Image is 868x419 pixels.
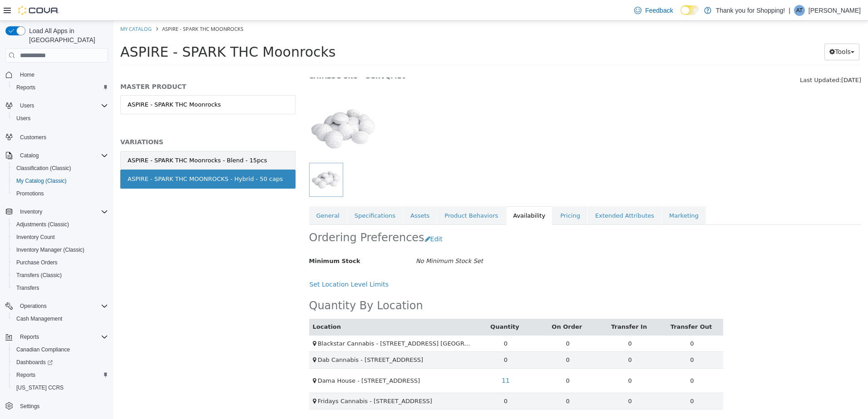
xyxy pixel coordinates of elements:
span: Fridays Cannabis - [STREET_ADDRESS] [204,377,319,384]
a: Reports [13,82,39,93]
span: Reports [20,333,39,341]
a: Marketing [548,185,592,205]
button: Reports [9,81,112,94]
span: Inventory Manager (Classic) [16,246,84,253]
a: ASPIRE - SPARK THC Moonrocks [7,74,182,93]
span: Catalog [16,150,108,161]
span: AT [796,5,803,16]
span: Reports [13,370,108,380]
button: Edit [311,210,334,227]
button: Customers [2,130,112,143]
a: Inventory Manager (Classic) [13,244,88,255]
div: Adam Tottle [794,5,805,16]
span: Users [20,102,34,109]
span: My Catalog (Classic) [16,177,67,185]
a: Reports [13,370,39,380]
span: Customers [16,131,108,142]
span: Operations [16,301,108,312]
a: Transfer In [498,302,535,309]
span: Users [16,100,108,111]
span: Inventory Manager (Classic) [13,244,108,255]
a: Canadian Compliance [13,344,74,355]
p: | [789,5,790,16]
span: Dab Cannabis - [STREET_ADDRESS] [204,336,310,342]
span: Cash Management [16,315,62,322]
span: Home [20,71,35,78]
span: Adjustments (Classic) [13,219,108,230]
span: Transfers (Classic) [13,270,108,281]
span: Purchase Orders [16,259,58,266]
button: Inventory [2,205,112,218]
button: Reports [2,331,112,343]
span: Promotions [16,190,44,197]
td: 0 [547,314,610,331]
span: Inventory Count [16,234,55,241]
span: Last Updated: [686,56,728,63]
span: Adjustments (Classic) [16,221,69,228]
button: [US_STATE] CCRS [9,381,112,394]
button: Classification (Classic) [9,162,112,175]
span: Blackstar Cannabis - [STREET_ADDRESS] [GEOGRAPHIC_DATA] [204,319,389,326]
span: Catalog [20,152,39,159]
button: Cash Management [9,312,112,325]
a: Customers [16,132,50,143]
a: Quantity [377,302,408,309]
button: Operations [16,301,50,312]
a: Users [13,113,34,124]
span: Cash Management [13,313,108,324]
button: Settings [2,400,112,413]
td: 0 [547,347,610,372]
button: Inventory Count [9,231,112,244]
button: Users [16,100,38,111]
a: On Order [438,302,470,309]
span: Dashboards [13,357,108,368]
a: 11 [383,351,401,368]
button: My Catalog (Classic) [9,175,112,187]
a: Feedback [631,1,676,19]
a: Cash Management [13,313,66,324]
span: Users [13,113,108,124]
button: Catalog [2,149,112,162]
a: Classification (Classic) [13,163,75,174]
a: Transfers [13,283,43,293]
a: Inventory Count [13,232,59,243]
p: Thank you for Shopping! [716,5,785,16]
a: Assets [290,185,323,205]
td: 0 [423,314,485,331]
p: [PERSON_NAME] [809,5,861,16]
a: Home [16,69,38,80]
span: Canadian Compliance [16,346,70,353]
td: 0 [423,372,485,389]
button: Catalog [16,150,42,161]
button: Transfers [9,282,112,294]
td: 0 [485,347,547,372]
span: Canadian Compliance [13,344,108,355]
input: Dark Mode [681,5,700,15]
a: Adjustments (Classic) [13,219,73,230]
span: ASPIRE - SPARK THC Moonrocks [7,23,222,39]
td: 0 [485,331,547,348]
button: Reports [16,331,43,342]
span: Dama House - [STREET_ADDRESS] [204,356,306,363]
a: My Catalog [7,5,38,11]
button: Operations [2,300,112,312]
span: Promotions [13,188,108,199]
span: Customers [20,134,46,141]
button: Adjustments (Classic) [9,218,112,231]
a: [US_STATE] CCRS [13,382,67,393]
span: Inventory [16,206,108,217]
button: Inventory Manager (Classic) [9,244,112,256]
td: 0 [423,331,485,348]
a: Pricing [439,185,474,205]
td: 0 [547,331,610,348]
span: Dashboards [16,359,53,366]
span: Settings [20,403,39,410]
td: 0 [485,372,547,389]
a: Dashboards [13,357,56,368]
span: Classification (Classic) [13,163,108,174]
a: Transfers (Classic) [13,270,65,281]
button: Users [9,112,112,125]
h2: Ordering Preferences [196,210,311,224]
span: Feedback [645,6,673,15]
td: 0 [423,347,485,372]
